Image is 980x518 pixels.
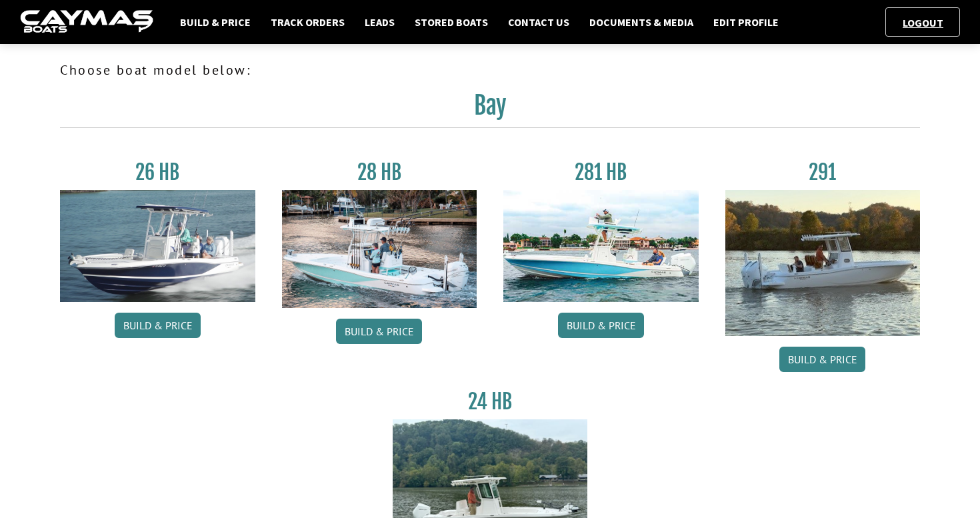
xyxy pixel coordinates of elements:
[282,160,477,185] h3: 28 HB
[336,319,422,344] a: Build & Price
[707,13,785,31] a: Edit Profile
[503,190,699,302] img: 28-hb-twin.jpg
[173,13,257,31] a: Build & Price
[725,190,921,336] img: 291_Thumbnail.jpg
[282,190,477,308] img: 28_hb_thumbnail_for_caymas_connect.jpg
[60,160,255,185] h3: 26 HB
[408,13,495,31] a: Stored Boats
[60,60,920,80] p: Choose boat model below:
[558,313,644,338] a: Build & Price
[583,13,700,31] a: Documents & Media
[264,13,351,31] a: Track Orders
[393,389,588,414] h3: 24 HB
[725,160,921,185] h3: 291
[60,91,920,128] h2: Bay
[60,190,255,302] img: 26_new_photo_resized.jpg
[503,160,699,185] h3: 281 HB
[779,347,865,372] a: Build & Price
[896,16,950,29] a: Logout
[358,13,401,31] a: Leads
[501,13,576,31] a: Contact Us
[20,10,153,35] img: caymas-dealer-connect-2ed40d3bc7270c1d8d7ffb4b79bf05adc795679939227970def78ec6f6c03838.gif
[115,313,201,338] a: Build & Price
